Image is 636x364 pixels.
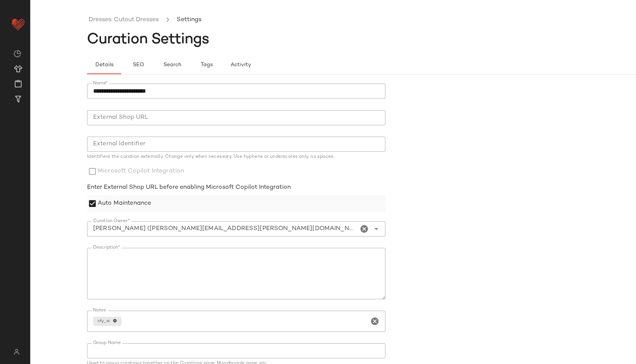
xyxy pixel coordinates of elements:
[163,62,181,68] span: Search
[89,15,159,25] a: Dresses: Cutout Dresses
[132,62,144,68] span: SEO
[98,195,151,212] label: Auto Maintenance
[360,224,369,233] i: Clear Curation Owner*
[14,50,21,58] img: svg%3e
[175,15,203,25] li: Settings
[87,155,385,159] div: Identifiers the curation externally. Change only when necessary. Use hyphens or underscores only,...
[98,318,113,324] span: cfy_ai
[230,62,251,68] span: Activity
[87,183,385,192] div: Enter External Shop URL before enabling Microsoft Copilot Integration
[9,349,24,355] img: svg%3e
[200,62,212,68] span: Tags
[372,224,381,233] i: Open
[370,317,379,326] i: Clear Notes
[87,32,209,47] span: Curation Settings
[11,17,26,32] img: heart_red.DM2ytmEG.svg
[95,62,113,68] span: Details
